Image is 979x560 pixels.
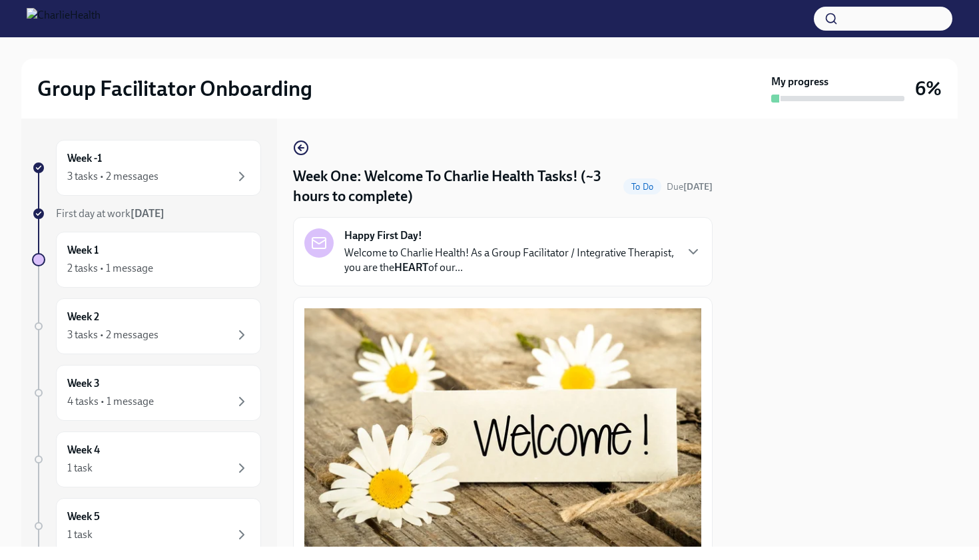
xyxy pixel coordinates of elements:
[67,443,100,457] h6: Week 4
[67,394,154,409] div: 4 tasks • 1 message
[344,228,422,243] strong: Happy First Day!
[32,232,261,288] a: Week 12 tasks • 1 message
[131,207,164,220] strong: [DATE]
[623,182,661,192] span: To Do
[915,77,942,101] h3: 6%
[32,140,261,196] a: Week -13 tasks • 2 messages
[67,376,100,391] h6: Week 3
[344,246,675,275] p: Welcome to Charlie Health! As a Group Facilitator / Integrative Therapist, you are the of our...
[32,298,261,354] a: Week 23 tasks • 2 messages
[56,207,164,220] span: First day at work
[32,431,261,487] a: Week 41 task
[32,365,261,421] a: Week 34 tasks • 1 message
[771,75,828,89] strong: My progress
[27,8,101,29] img: CharlieHealth
[67,310,99,324] h6: Week 2
[394,261,428,274] strong: HEART
[32,498,261,554] a: Week 51 task
[32,206,261,221] a: First day at work[DATE]
[683,181,713,192] strong: [DATE]
[37,75,312,102] h2: Group Facilitator Onboarding
[67,328,159,342] div: 3 tasks • 2 messages
[67,169,159,184] div: 3 tasks • 2 messages
[67,461,93,475] div: 1 task
[667,180,713,193] span: August 25th, 2025 10:00
[304,308,701,547] button: Zoom image
[67,527,93,542] div: 1 task
[67,243,99,258] h6: Week 1
[67,261,153,276] div: 2 tasks • 1 message
[667,181,713,192] span: Due
[67,151,102,166] h6: Week -1
[67,509,100,524] h6: Week 5
[293,166,618,206] h4: Week One: Welcome To Charlie Health Tasks! (~3 hours to complete)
